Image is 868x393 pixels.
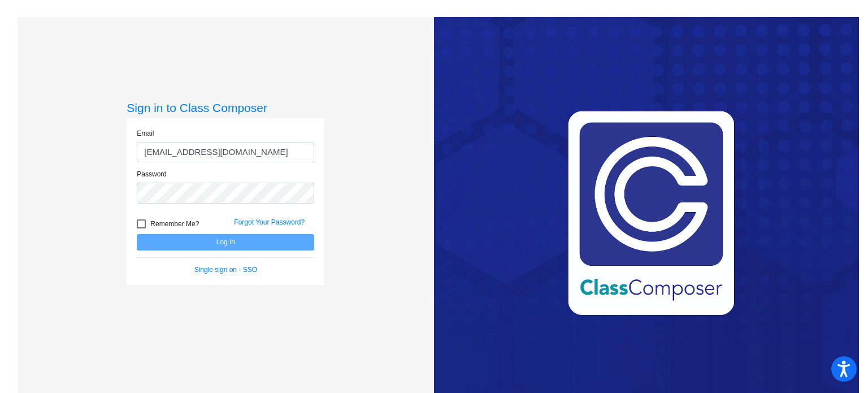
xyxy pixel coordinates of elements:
[150,217,199,231] span: Remember Me?
[194,266,257,274] a: Single sign on - SSO
[137,128,154,139] label: Email
[234,218,305,226] a: Forgot Your Password?
[137,169,167,179] label: Password
[127,101,324,115] h3: Sign in to Class Composer
[137,234,314,251] button: Log In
